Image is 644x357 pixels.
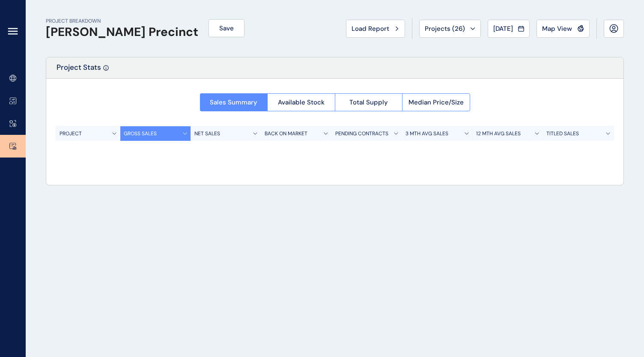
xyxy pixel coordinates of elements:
span: Save [219,24,234,33]
button: [DATE] [488,20,530,38]
button: Load Report [346,20,405,38]
button: Projects (26) [419,20,481,38]
button: Save [209,19,244,37]
h1: [PERSON_NAME] Precinct [46,25,198,39]
span: Projects ( 26 ) [425,24,465,33]
span: Load Report [352,24,389,33]
p: Project Stats [57,62,101,78]
button: Map View [537,20,590,38]
span: Map View [542,24,572,33]
span: [DATE] [493,24,513,33]
p: PROJECT BREAKDOWN [46,18,198,25]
